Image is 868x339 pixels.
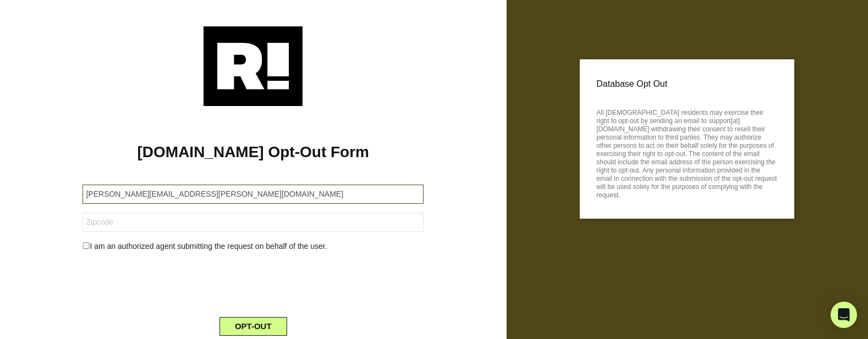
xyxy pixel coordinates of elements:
[831,302,857,328] div: Open Intercom Messenger
[596,105,778,199] p: All [DEMOGRAPHIC_DATA] residents may exercise their right to opt-out by sending an email to suppo...
[17,143,490,162] h1: [DOMAIN_NAME] Opt-Out Form
[83,213,424,232] input: Zipcode
[169,261,337,304] iframe: reCAPTCHA
[83,185,424,204] input: Email Address
[204,26,303,106] img: Retention.com
[596,76,778,92] p: Database Opt Out
[74,241,432,252] div: I am an authorized agent submitting the request on behalf of the user.
[219,317,287,336] button: OPT-OUT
